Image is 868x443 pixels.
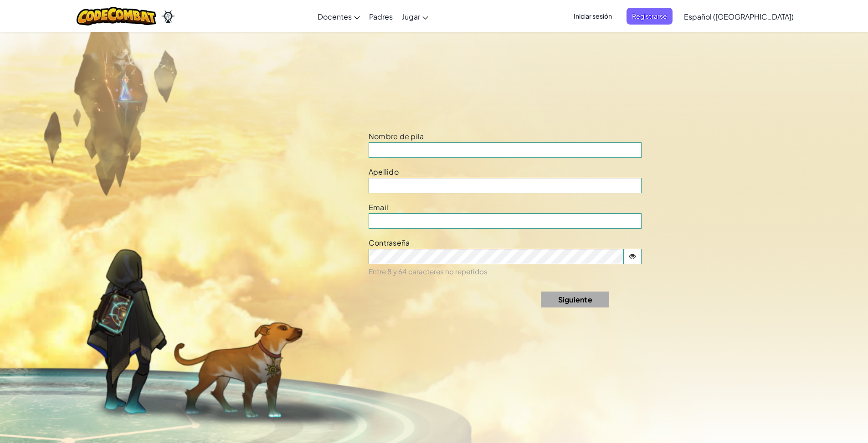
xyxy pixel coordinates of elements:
[397,4,433,29] a: Jugar
[541,292,609,307] button: Siguiente
[684,12,794,21] span: Español ([GEOGRAPHIC_DATA])
[369,267,488,276] small: Entre 8 y 64 caracteres no repetidos
[627,8,673,25] button: Registrarse
[402,12,420,21] span: Jugar
[313,4,365,29] a: Docentes
[369,203,388,211] span: Email
[365,4,397,29] a: Padres
[318,12,352,21] span: Docentes
[369,132,424,140] span: Nombre de pila
[77,7,156,25] img: CodeCombat logo
[568,8,617,25] button: Iniciar sesión
[369,168,399,176] span: Apellido
[679,4,798,29] a: Español ([GEOGRAPHIC_DATA])
[369,239,410,247] span: Contraseña
[161,10,175,23] img: Ozaria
